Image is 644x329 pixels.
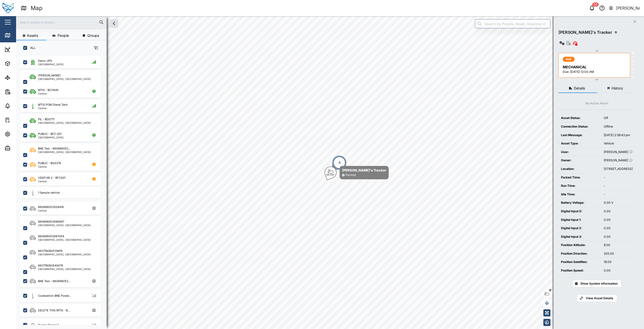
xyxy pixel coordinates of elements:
span: View Asset Details [586,295,613,302]
div: Connection Status: [561,124,599,129]
input: Search assets or drivers [19,18,104,26]
div: - [604,175,633,180]
div: Asset Status: [561,116,599,121]
div: [PERSON_NAME]'s Tracker [558,29,612,36]
div: Map [31,4,43,13]
div: Dashboard [13,47,36,52]
span: Show System Information [580,280,618,287]
div: Map [13,33,24,38]
div: No Active Alarm [585,101,609,106]
div: [PERSON_NAME] [604,150,633,155]
div: [DATE] 2:38:43 pm [604,133,633,138]
div: [GEOGRAPHIC_DATA], [GEOGRAPHIC_DATA] [38,238,91,241]
div: Last Message: [561,133,599,138]
img: Main Logo [3,3,14,14]
div: [GEOGRAPHIC_DATA], [GEOGRAPHIC_DATA] [38,224,91,226]
div: Position Direction: [561,251,599,256]
div: [GEOGRAPHIC_DATA], [GEOGRAPHIC_DATA] [38,253,91,256]
div: Digital Input 3: [561,234,599,239]
div: 9.00 [604,243,633,248]
div: 860896052696887 [38,220,64,224]
div: 860896052628419 [38,205,64,209]
div: 0.00 [604,209,633,214]
div: Duress Device 1 [38,323,59,327]
div: [PERSON_NAME] [616,5,640,11]
div: PUBLIC - BFC 001 [38,132,61,136]
div: Run Time: [561,184,599,188]
div: Central [38,92,59,95]
div: 0.00 [604,268,633,273]
div: BNE Test - 860896052... [38,279,71,283]
div: [PERSON_NAME]'s Tracker [342,168,386,173]
div: MECHANICAL [563,64,627,70]
div: [GEOGRAPHIC_DATA], [GEOGRAPHIC_DATA] [38,78,91,80]
div: [GEOGRAPHIC_DATA], [GEOGRAPHIC_DATA] [38,122,91,124]
span: Groups [87,34,99,37]
div: [GEOGRAPHIC_DATA], [GEOGRAPHIC_DATA] [38,268,91,270]
div: [GEOGRAPHIC_DATA] [38,63,64,66]
div: Position Altitude: [561,243,599,248]
div: Alarms [13,103,29,109]
button: [PERSON_NAME] [609,5,640,12]
input: Search by People, Asset, Geozone or Place [475,19,550,28]
div: Battery Voltage: [561,200,599,205]
div: Position Speed: [561,268,599,273]
div: 205.00 [604,251,633,256]
div: 863719060539815 [38,249,63,253]
div: 0.00 [604,218,633,222]
div: PIL - BDS771 [38,117,54,122]
div: User: [561,150,599,155]
div: Central [38,209,64,212]
div: Reports [13,89,30,95]
div: Off [604,116,633,121]
div: - [604,192,633,197]
div: [GEOGRAPHIC_DATA], [GEOGRAPHIC_DATA] [38,151,91,153]
div: Settings [13,131,31,137]
div: Idle Time: [561,192,599,197]
div: Asset Type: [561,141,599,146]
div: Sites [13,75,25,80]
div: [GEOGRAPHIC_DATA] [38,136,64,139]
div: Digital Input 1: [561,218,599,222]
div: grid [20,54,106,325]
div: [PERSON_NAME] [604,158,633,163]
div: Owner: [561,158,599,163]
div: Codeswitch BNE Power... [38,294,71,298]
div: - [604,184,633,188]
div: 863719060540078 [38,263,63,268]
div: Offline [604,124,633,129]
div: Parked [345,173,356,177]
div: Central [38,180,65,183]
div: Digital Input 0: [561,209,599,214]
div: MTIS POM Diesel Tank [38,103,68,107]
div: Position Satellites: [561,260,599,264]
div: [PERSON_NAME] [38,73,61,78]
span: People [58,34,69,37]
div: 50 [592,3,599,7]
span: DUE [566,57,572,62]
div: Due: [DATE] 12:00 AM [563,70,627,74]
div: [STREET_ADDRESS] [604,167,633,171]
div: Demo UPS [38,59,52,63]
div: SW 205° [326,174,335,176]
div: Central [38,107,68,109]
div: MTIS - BCV645 [38,88,59,92]
a: View Asset Details [577,294,617,302]
div: 4 [338,160,341,165]
button: Show System Information [572,280,621,287]
div: Map marker [325,166,389,179]
div: 0.00 [604,226,633,231]
div: Map marker [332,155,347,170]
div: PUBLIC - BGS376 [38,161,61,165]
div: 18.00 [604,260,633,264]
div: Central [38,165,61,168]
label: ALL [27,46,36,50]
div: DELETE THIS MTIS - B... [38,308,70,313]
div: Parked Time: [561,175,599,180]
div: BNE Test - 860896052... [38,146,71,151]
div: Digital Input 2: [561,226,599,231]
div: Tasks [13,117,27,123]
div: 0.00 V [604,200,633,205]
span: Assets [27,34,38,37]
span: Details [574,86,585,90]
